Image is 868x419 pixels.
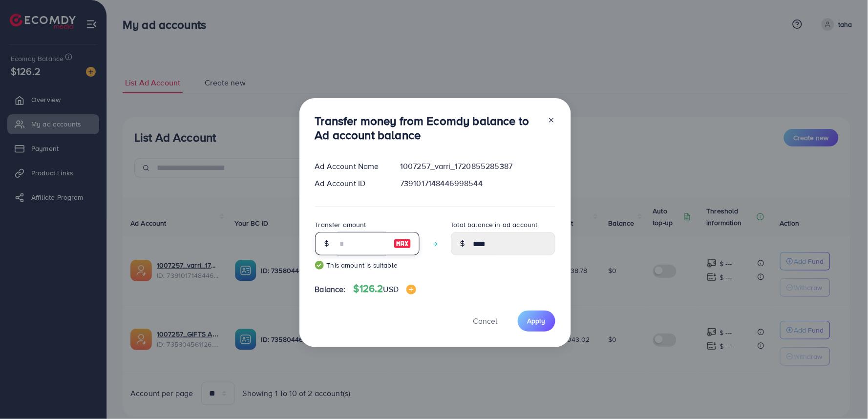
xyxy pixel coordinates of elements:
[315,261,324,270] img: guide
[406,285,416,294] img: image
[315,284,346,295] span: Balance:
[451,220,538,230] label: Total balance in ad account
[528,316,546,326] span: Apply
[392,178,563,189] div: 7391017148446998544
[473,315,498,326] span: Cancel
[307,161,393,172] div: Ad Account Name
[307,178,393,189] div: Ad Account ID
[461,311,510,332] button: Cancel
[315,260,420,270] small: This amount is suitable
[354,283,416,295] h4: $126.2
[826,375,861,412] iframe: Chat
[392,161,563,172] div: 1007257_varri_1720855285387
[394,238,411,250] img: image
[518,311,555,332] button: Apply
[383,284,399,294] span: USD
[315,220,366,230] label: Transfer amount
[315,114,540,142] h3: Transfer money from Ecomdy balance to Ad account balance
